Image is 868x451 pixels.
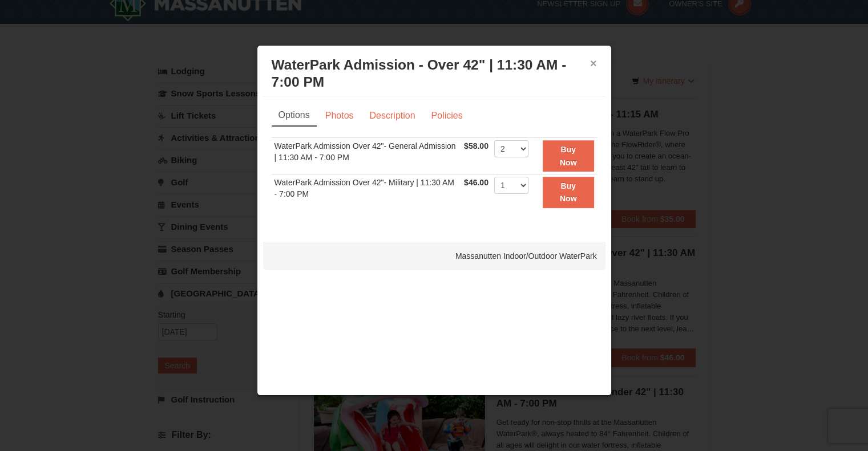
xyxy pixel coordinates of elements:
[560,145,577,166] strong: Buy Now
[464,178,488,187] span: $46.00
[590,58,597,69] button: ×
[464,141,488,151] span: $58.00
[272,138,462,174] td: WaterPark Admission Over 42"- General Admission | 11:30 AM - 7:00 PM
[423,105,470,127] a: Policies
[362,105,422,127] a: Description
[318,105,361,127] a: Photos
[272,174,462,210] td: WaterPark Admission Over 42"- Military | 11:30 AM - 7:00 PM
[543,177,594,208] button: Buy Now
[560,181,577,203] strong: Buy Now
[543,140,594,172] button: Buy Now
[272,105,317,127] a: Options
[263,242,605,270] div: Massanutten Indoor/Outdoor WaterPark
[272,56,597,91] h3: WaterPark Admission - Over 42" | 11:30 AM - 7:00 PM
